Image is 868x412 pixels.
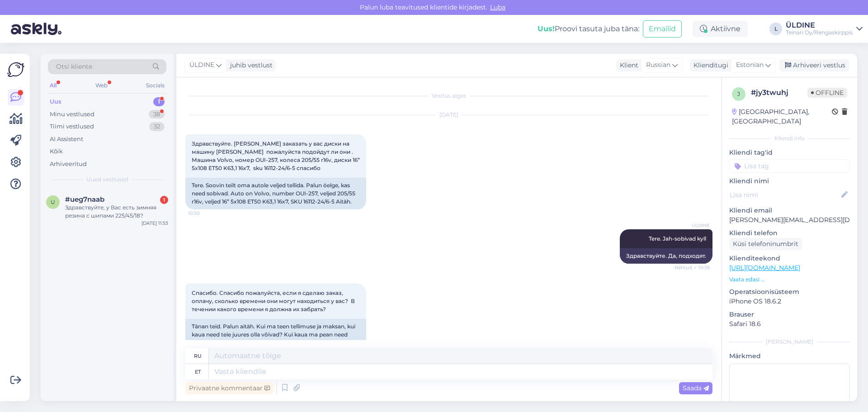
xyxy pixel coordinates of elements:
div: Klienditugi [690,61,728,70]
div: Privaatne kommentaar [185,382,274,394]
span: Estonian [736,60,764,70]
span: Спасибо. Спасибо пожалуйста, если я сделаю заказ, оплачу, сколько времени они могут находиться у ... [192,289,356,313]
div: 32 [149,122,165,131]
span: Здравствуйте. [PERSON_NAME] заказать у вас диски на машину [PERSON_NAME] пожалуйста подойдут ли о... [192,140,361,171]
div: # jy3twuhj [751,87,807,98]
div: L [769,23,782,35]
div: Tiimi vestlused [50,122,94,131]
div: 1 [160,196,168,204]
div: Klient [616,61,638,70]
p: Brauser [729,310,850,319]
span: ÜLDINE [676,222,710,229]
input: Lisa tag [729,159,850,173]
div: [GEOGRAPHIC_DATA], [GEOGRAPHIC_DATA] [732,107,832,126]
p: Vaata edasi ... [729,275,850,284]
div: ÜLDINE [786,22,853,29]
p: Märkmed [729,351,850,361]
div: Kliendi info [729,134,850,142]
span: 10:30 [188,210,222,217]
div: Здравствуйте, у Вас есть зимняя резина с шипами 225/45/18? [65,204,168,220]
input: Lisa nimi [730,190,840,200]
div: [DATE] [185,111,712,119]
b: Uus! [538,24,555,33]
span: Nähtud ✓ 10:38 [675,264,710,271]
p: Kliendi email [729,206,850,215]
div: et [195,364,201,379]
span: ÜLDINE [189,60,214,70]
p: Operatsioonisüsteem [729,287,850,297]
p: [PERSON_NAME][EMAIL_ADDRESS][DOMAIN_NAME] [729,215,850,225]
span: Luba [487,3,508,11]
p: Safari 18.6 [729,319,850,329]
div: 1 [153,97,165,106]
div: Uus [50,97,61,106]
div: Arhiveeri vestlus [779,59,849,71]
p: Kliendi tag'id [729,148,850,157]
a: ÜLDINETeinari Oy/Rengaskirppis [786,22,863,36]
div: Socials [144,80,166,91]
div: [DATE] 11:53 [142,220,168,227]
span: #ueg7naab [65,195,104,204]
div: AI Assistent [50,135,83,144]
div: [PERSON_NAME] [729,338,850,346]
span: Saada [683,384,709,392]
span: Russian [646,60,670,70]
div: Küsi telefoninumbrit [729,238,802,250]
div: Aktiivne [693,21,748,37]
img: Askly Logo [7,61,24,78]
span: j [737,90,740,97]
div: Kõik [50,147,63,156]
div: Здравствуйте. Да, подходят. [620,248,712,264]
div: Tänan teid. Palun aitäh. Kui ma teen tellimuse ja maksan, kui kaua need teie juures olla võivad? ... [185,319,366,350]
span: Otsi kliente [56,62,92,71]
p: Klienditeekond [729,254,850,263]
div: Tere. Soovin teilt oma autole veljed tellida. Palun öelge, kas need sobivad. Auto on Volvo, numbe... [185,178,366,209]
div: Proovi tasuta juba täna: [538,24,639,34]
p: iPhone OS 18.6.2 [729,297,850,306]
span: Offline [807,88,847,98]
span: Tere. Jah-sobivad kyll [649,235,706,242]
div: ru [194,348,202,364]
div: Teinari Oy/Rengaskirppis [786,29,853,36]
span: Uued vestlused [86,175,128,184]
div: juhib vestlust [226,61,273,70]
div: Minu vestlused [50,110,94,119]
p: Kliendi nimi [729,176,850,186]
div: 38 [149,110,165,119]
div: Web [94,80,109,91]
div: Arhiveeritud [50,160,87,169]
span: u [51,199,55,205]
p: Kliendi telefon [729,228,850,238]
div: All [48,80,58,91]
div: Vestlus algas [185,92,712,100]
a: [URL][DOMAIN_NAME] [729,264,800,272]
button: Emailid [643,20,682,38]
